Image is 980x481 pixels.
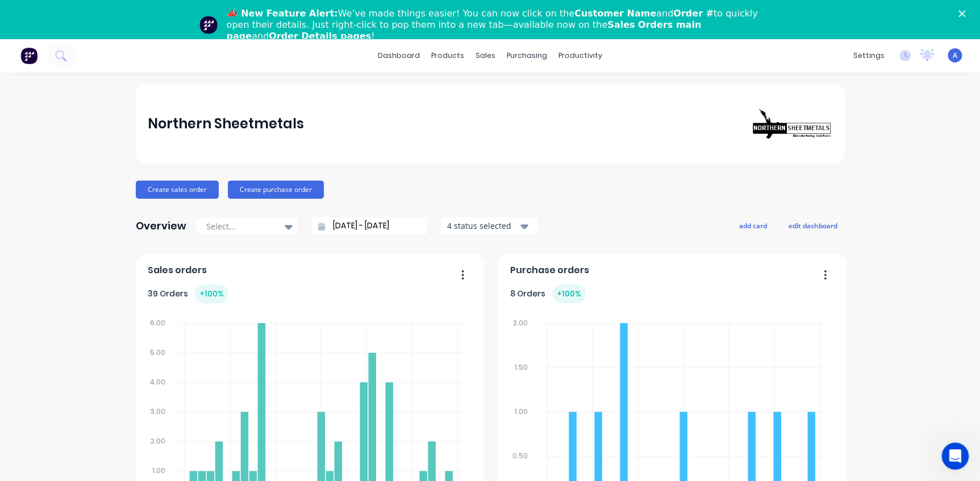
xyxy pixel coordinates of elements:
div: Close [958,10,970,17]
div: We’ve made things easier! You can now click on the and to quickly open their details. Just right-... [227,8,763,42]
img: Northern Sheetmetals [753,108,832,139]
span: A [953,51,957,61]
div: purchasing [501,47,553,64]
button: 4 status selected [441,218,537,235]
div: 39 Orders [148,285,228,303]
tspan: 1.00 [515,407,528,416]
div: Northern Sheetmetals [148,112,304,135]
b: Customer Name [574,8,656,19]
tspan: 1.50 [515,362,528,372]
button: Create sales order [136,181,219,199]
div: 8 Orders [510,285,586,303]
span: Sales orders [148,263,207,277]
button: Create purchase order [228,181,324,199]
tspan: 4.00 [149,377,165,387]
a: dashboard [372,47,426,64]
button: add card [732,218,774,233]
tspan: 1.00 [152,466,165,475]
b: 📣 New Feature Alert: [227,8,338,19]
tspan: 0.50 [512,451,528,461]
tspan: 2.00 [513,318,528,328]
div: Overview [136,215,186,237]
img: Profile image for Team [199,16,218,34]
b: Order # [673,8,714,19]
div: + 100 % [552,285,586,303]
tspan: 5.00 [150,348,165,357]
b: Sales Orders main page [227,19,701,41]
iframe: Intercom live chat [941,442,969,470]
div: + 100 % [195,285,228,303]
tspan: 6.00 [150,318,165,328]
div: settings [848,47,890,64]
button: edit dashboard [781,218,845,233]
b: Order Details pages [269,31,371,41]
span: Purchase orders [510,263,589,277]
div: products [426,47,470,64]
div: productivity [553,47,608,64]
div: 4 status selected [447,220,519,232]
tspan: 3.00 [151,407,165,416]
img: Factory [20,47,37,64]
tspan: 2.00 [151,436,165,446]
div: sales [470,47,501,64]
